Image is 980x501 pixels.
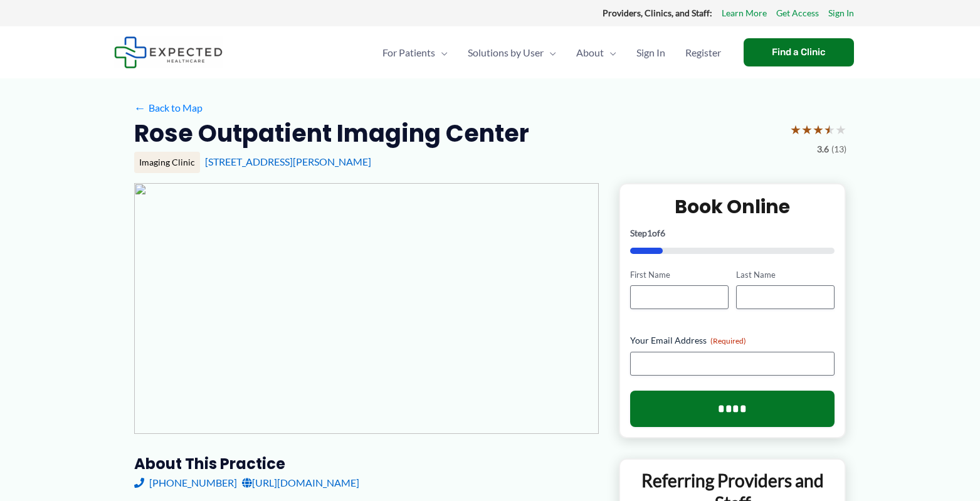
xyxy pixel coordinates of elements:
[604,31,616,75] span: Menu Toggle
[710,336,746,345] span: (Required)
[801,118,813,141] span: ★
[824,118,835,141] span: ★
[458,31,566,75] a: Solutions by UserMenu Toggle
[744,38,854,66] a: Find a Clinic
[630,194,835,219] h2: Book Online
[372,31,731,75] nav: Primary Site Navigation
[134,454,599,473] h3: About this practice
[603,8,712,18] strong: Providers, Clinics, and Staff:
[566,31,626,75] a: AboutMenu Toggle
[114,36,223,68] img: Expected Healthcare Logo - side, dark font, small
[636,31,665,75] span: Sign In
[205,156,371,167] a: [STREET_ADDRESS][PERSON_NAME]
[382,31,435,75] span: For Patients
[242,473,359,492] a: [URL][DOMAIN_NAME]
[372,31,458,75] a: For PatientsMenu Toggle
[630,269,729,281] label: First Name
[736,269,835,281] label: Last Name
[722,5,767,21] a: Learn More
[630,334,835,347] label: Your Email Address
[660,228,665,238] span: 6
[835,118,846,141] span: ★
[831,141,846,157] span: (13)
[828,5,854,21] a: Sign In
[675,31,731,75] a: Register
[134,98,203,117] a: ←Back to Map
[630,229,835,238] p: Step of
[647,228,652,238] span: 1
[790,118,801,141] span: ★
[134,152,200,173] div: Imaging Clinic
[134,102,146,113] span: ←
[544,31,556,75] span: Menu Toggle
[435,31,448,75] span: Menu Toggle
[685,31,721,75] span: Register
[134,473,237,492] a: [PHONE_NUMBER]
[134,118,529,149] h2: Rose Outpatient Imaging Center
[813,118,824,141] span: ★
[776,5,819,21] a: Get Access
[626,31,675,75] a: Sign In
[817,141,829,157] span: 3.6
[468,31,544,75] span: Solutions by User
[576,31,604,75] span: About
